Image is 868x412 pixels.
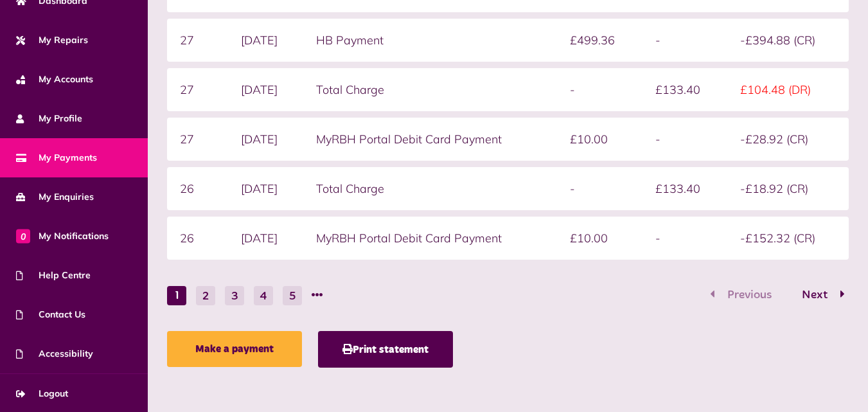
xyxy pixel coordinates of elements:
[167,167,228,210] td: 26
[167,331,302,367] a: Make a payment
[792,289,837,301] span: Next
[303,68,558,111] td: Total Charge
[642,68,727,111] td: £133.40
[303,167,558,210] td: Total Charge
[228,118,303,161] td: [DATE]
[642,118,727,161] td: -
[16,387,68,400] span: Logout
[557,118,642,161] td: £10.00
[16,190,94,204] span: My Enquiries
[254,286,273,305] button: Go to page 4
[642,19,727,62] td: -
[557,167,642,210] td: -
[788,286,849,305] button: Go to page 2
[167,217,228,260] td: 26
[228,68,303,111] td: [DATE]
[303,118,558,161] td: MyRBH Portal Debit Card Payment
[283,286,302,305] button: Go to page 5
[16,33,88,47] span: My Repairs
[228,167,303,210] td: [DATE]
[167,118,228,161] td: 27
[727,118,849,161] td: -£28.92 (CR)
[642,217,727,260] td: -
[16,73,93,86] span: My Accounts
[16,347,93,361] span: Accessibility
[167,68,228,111] td: 27
[225,286,244,305] button: Go to page 3
[16,269,91,282] span: Help Centre
[727,19,849,62] td: -£394.88 (CR)
[557,217,642,260] td: £10.00
[196,286,215,305] button: Go to page 2
[318,331,453,368] button: Print statement
[167,19,228,62] td: 27
[228,19,303,62] td: [DATE]
[557,19,642,62] td: £499.36
[16,308,85,321] span: Contact Us
[228,217,303,260] td: [DATE]
[727,167,849,210] td: -£18.92 (CR)
[303,19,558,62] td: HB Payment
[303,217,558,260] td: MyRBH Portal Debit Card Payment
[16,151,97,165] span: My Payments
[727,217,849,260] td: -£152.32 (CR)
[16,229,30,243] span: 0
[642,167,727,210] td: £133.40
[16,112,82,125] span: My Profile
[727,68,849,111] td: £104.48 (DR)
[16,229,109,243] span: My Notifications
[557,68,642,111] td: -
